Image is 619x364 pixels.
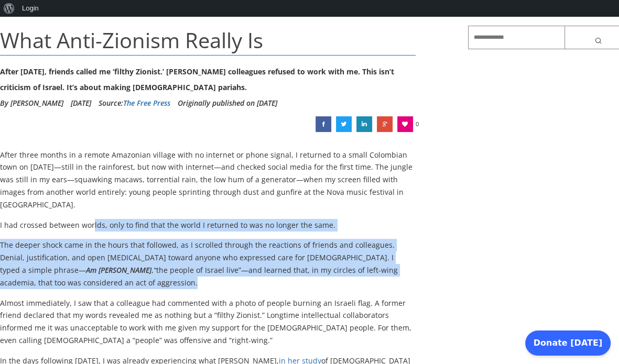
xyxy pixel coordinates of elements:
[71,95,91,111] li: [DATE]
[86,265,151,275] em: Am [PERSON_NAME]
[154,265,156,275] em: “
[356,116,372,132] a: What Anti-Zionism Really Is
[336,116,352,132] a: What Anti-Zionism Really Is
[377,116,393,132] a: What Anti-Zionism Really Is
[99,95,170,111] div: Source:
[316,116,331,132] a: What Anti-Zionism Really Is
[123,98,170,108] a: The Free Press
[416,116,419,132] span: 0
[178,95,277,111] li: Originally published on [DATE]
